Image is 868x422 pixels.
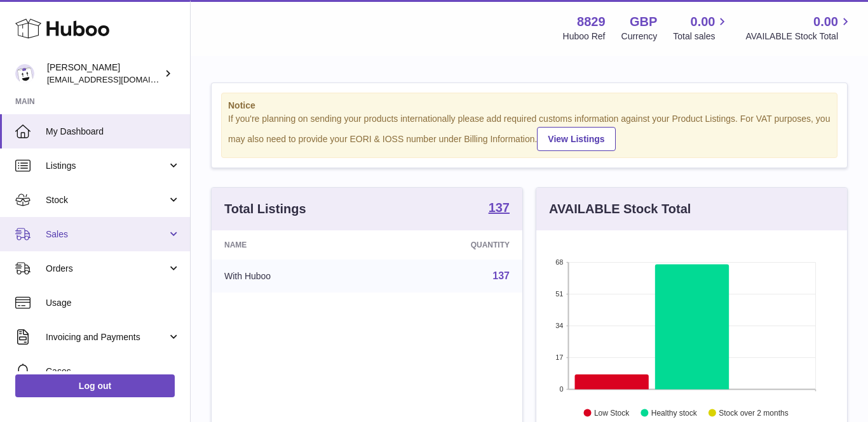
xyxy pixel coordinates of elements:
a: 137 [492,270,510,281]
span: [EMAIL_ADDRESS][DOMAIN_NAME] [47,74,187,84]
span: Listings [46,160,167,172]
text: Healthy stock [651,408,698,417]
span: Invoicing and Payments [46,331,167,343]
a: Log out [15,374,175,397]
a: 0.00 AVAILABLE Stock Total [745,13,853,43]
text: 0 [559,385,563,393]
div: If you're planning on sending your products internationally please add required customs informati... [228,113,831,151]
span: 0.00 [813,13,838,30]
span: Orders [46,263,167,275]
strong: GBP [630,13,657,30]
text: 68 [555,258,563,266]
img: commandes@kpmatech.com [15,64,34,83]
text: Low Stock [594,408,630,417]
th: Name [212,230,376,260]
a: 137 [489,201,510,216]
div: Currency [621,30,658,43]
span: My Dashboard [46,126,180,138]
text: 51 [555,290,563,298]
span: 0.00 [691,13,715,30]
text: 17 [555,353,563,361]
span: Total sales [673,30,729,43]
span: Sales [46,228,167,241]
h3: AVAILABLE Stock Total [549,201,691,218]
th: Quantity [376,230,522,260]
td: With Huboo [212,260,376,293]
span: Cases [46,366,180,378]
div: Huboo Ref [563,30,606,43]
text: 34 [555,322,563,329]
a: 0.00 Total sales [673,13,729,43]
h3: Total Listings [224,201,306,218]
strong: Notice [228,100,831,112]
div: [PERSON_NAME] [47,62,161,86]
text: Stock over 2 months [719,408,788,417]
strong: 137 [489,201,510,214]
span: Stock [46,194,167,206]
span: Usage [46,297,180,309]
a: View Listings [537,127,615,151]
span: AVAILABLE Stock Total [745,30,853,43]
strong: 8829 [577,13,606,30]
